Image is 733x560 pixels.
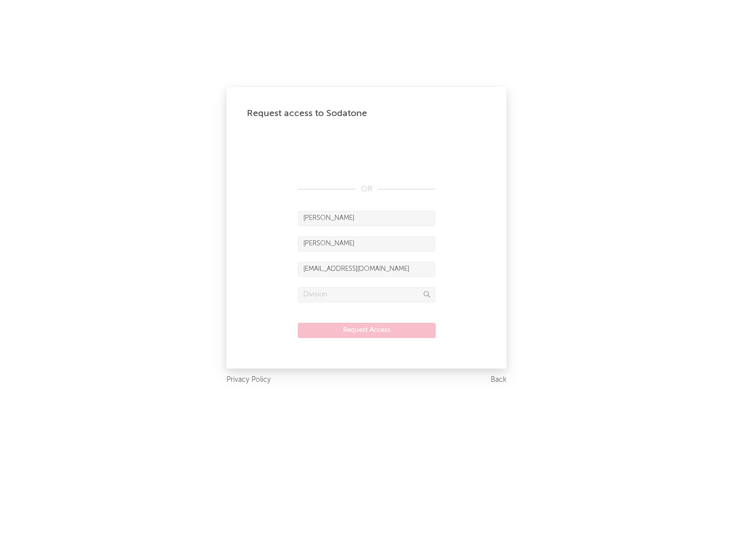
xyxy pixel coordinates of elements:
div: OR [298,183,435,195]
input: Last Name [298,236,435,251]
div: Request access to Sodatone [247,107,486,120]
button: Request Access [298,323,436,338]
a: Privacy Policy [227,374,271,386]
input: First Name [298,211,435,226]
input: Division [298,287,435,302]
a: Back [491,374,506,386]
input: Email [298,262,435,277]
